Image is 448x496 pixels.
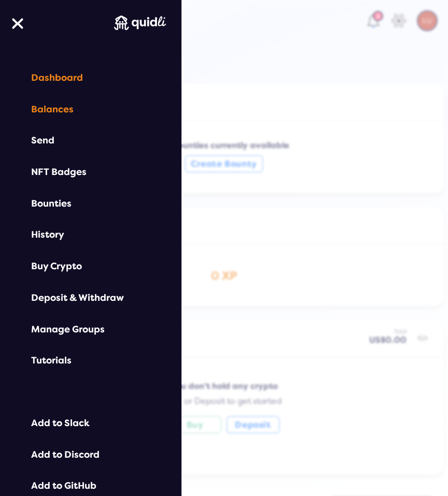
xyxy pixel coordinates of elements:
[31,480,150,491] a: Add to GitHub
[31,261,150,272] a: Buy Crypto
[31,229,150,240] a: History
[31,72,150,83] a: Dashboard
[31,293,150,303] a: Deposit & Withdraw
[31,135,150,146] a: Send
[31,449,150,460] a: Add to Discord
[31,198,150,209] a: Bounties
[31,104,150,115] a: Balances
[31,355,150,366] a: Tutorials
[31,418,150,429] a: Add to Slack
[31,324,150,335] a: Manage Groups
[31,167,150,178] a: NFT Badges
